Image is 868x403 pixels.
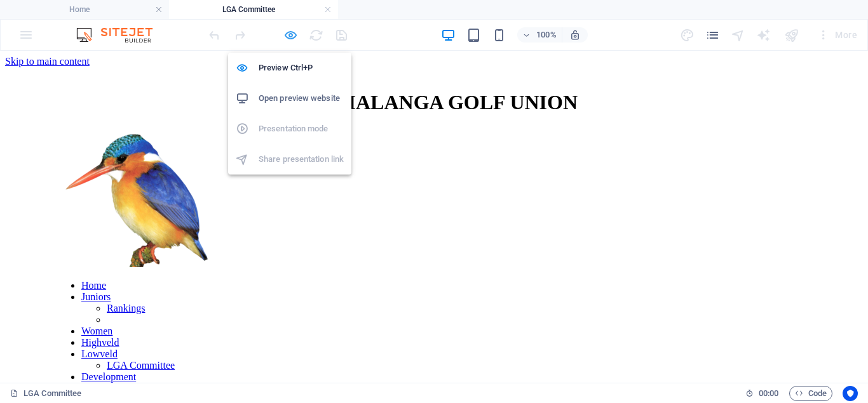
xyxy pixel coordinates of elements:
[81,286,119,297] a: Highveld
[795,386,827,401] span: Code
[73,27,168,43] img: Editor Logo
[759,386,778,401] span: 00 00
[107,309,175,320] a: LGA Committee
[5,5,90,16] a: Skip to main content
[536,27,557,43] h6: 100%
[81,241,111,251] a: Juniors
[107,252,145,263] a: Rankings
[745,386,779,401] h6: Session time
[843,386,858,401] button: Usercentrics
[705,28,720,43] i: Pages (Ctrl+Alt+S)
[81,275,112,286] a: Women
[259,91,344,106] h6: Open preview website
[517,27,562,43] button: 100%
[569,29,581,41] i: On resize automatically adjust zoom level to fit chosen device.
[10,386,81,401] a: Click to cancel selection. Double-click to open Pages
[705,27,721,43] button: pages
[169,3,338,17] h4: LGA Committee
[259,60,344,76] h6: Preview Ctrl+P
[81,229,106,240] a: Home
[290,40,578,63] span: MPUMALANGA GOLF UNION
[81,298,118,308] a: Lowveld
[56,77,211,216] img: KingfisherPNG-fg7tbUsU3jAuZfiecXPn3Q.png
[81,320,136,331] a: Development
[789,386,832,401] button: Code
[768,388,770,398] span: :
